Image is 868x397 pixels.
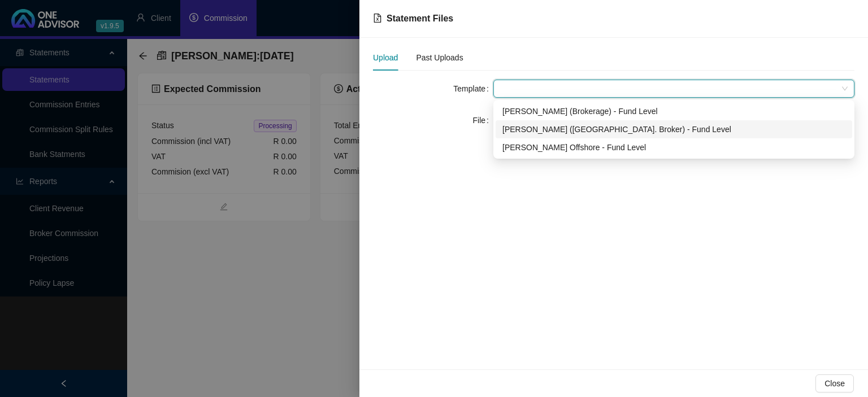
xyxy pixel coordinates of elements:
[496,138,852,156] div: Allan Gray Offshore - Fund Level
[453,80,493,98] label: Template
[373,51,398,64] div: Upload
[502,141,845,154] div: [PERSON_NAME] Offshore - Fund Level
[387,14,453,23] span: Statement Files
[416,51,463,64] div: Past Uploads
[824,377,845,390] span: Close
[496,120,852,138] div: Allan Gray (Ind. Broker) - Fund Level
[496,102,852,120] div: Allan Gray (Brokerage) - Fund Level
[373,14,382,23] span: file-excel
[815,374,854,392] button: Close
[502,105,845,117] div: [PERSON_NAME] (Brokerage) - Fund Level
[502,123,845,136] div: [PERSON_NAME] ([GEOGRAPHIC_DATA]. Broker) - Fund Level
[473,111,493,129] label: File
